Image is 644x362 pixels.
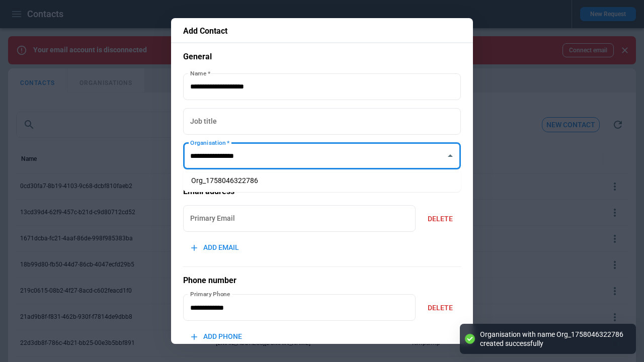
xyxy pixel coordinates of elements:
[480,330,626,348] div: Organisation with name Org_1758046322786 created successfully
[190,290,230,298] label: Primary Phone
[190,138,229,147] label: Organisation
[183,237,247,258] button: ADD EMAIL
[183,26,461,36] p: Add Contact
[183,275,461,286] h5: Phone number
[183,173,461,188] li: Org_1758046322786
[420,208,461,230] button: DELETE
[190,69,210,77] label: Name
[183,51,461,62] h5: General
[443,149,457,163] button: Close
[420,297,461,319] button: DELETE
[183,326,250,347] button: ADD PHONE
